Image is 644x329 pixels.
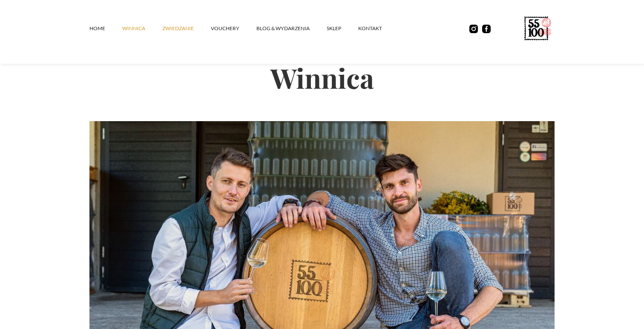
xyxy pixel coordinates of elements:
h2: Winnica [89,34,555,121]
a: winnica [122,16,162,41]
a: Blog & Wydarzenia [256,16,327,41]
a: Home [89,16,122,41]
a: kontakt [358,16,399,41]
a: ZWIEDZANIE [162,16,211,41]
a: vouchery [211,16,256,41]
a: SKLEP [327,16,358,41]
